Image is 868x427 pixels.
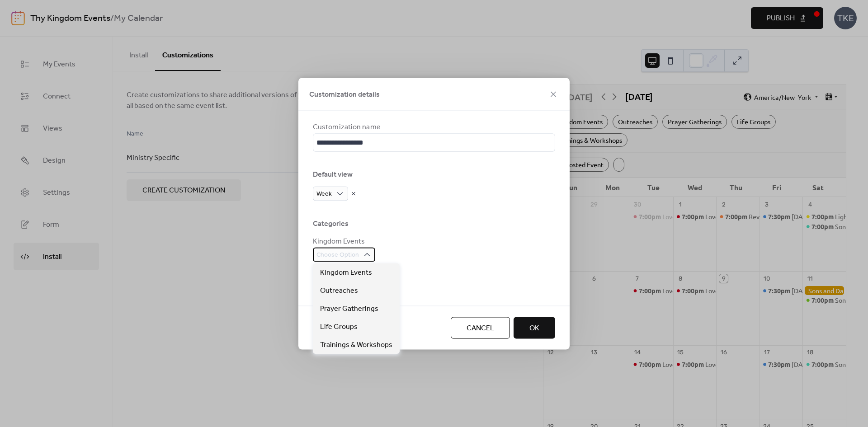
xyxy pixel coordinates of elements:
span: Kingdom Events [313,236,365,247]
span: Customization details [309,89,380,100]
span: Kingdom Events [320,267,372,278]
span: Categories [313,218,349,229]
button: Cancel [451,317,510,338]
span: Life Groups [320,322,358,333]
span: Trainings & Workshops [320,340,392,351]
span: Default view [313,169,353,180]
button: OK [514,317,555,338]
span: OK [529,323,539,333]
span: Prayer Gatherings [320,304,378,314]
span: Week [316,188,332,200]
span: Cancel [467,323,494,333]
div: Customization name [313,122,553,132]
span: Outreaches [320,286,358,296]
